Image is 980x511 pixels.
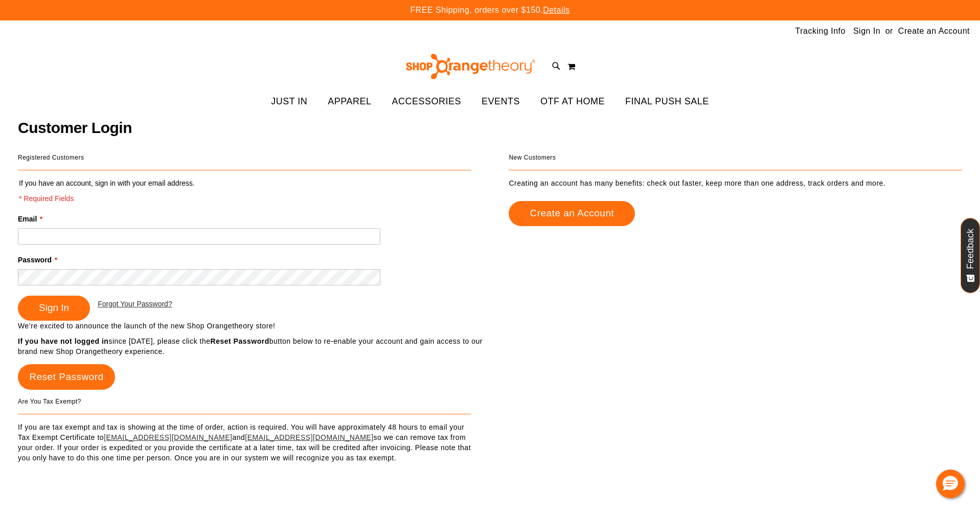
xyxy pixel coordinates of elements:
strong: Are You Tax Exempt? [18,397,81,405]
a: Sign In [853,26,880,37]
strong: New Customers [509,154,556,161]
span: Password [18,256,52,264]
a: APPAREL [317,90,381,114]
button: Sign In [18,296,90,321]
a: [EMAIL_ADDRESS][DOMAIN_NAME] [245,433,373,441]
a: EVENTS [471,90,530,114]
p: FREE Shipping, orders over $150. [410,5,569,16]
span: FINAL PUSH SALE [625,90,709,113]
a: FINAL PUSH SALE [615,90,719,114]
button: Hello, have a question? Let’s chat. [936,470,965,498]
span: Forgot Your Password? [98,300,172,308]
p: We’re excited to announce the launch of the new Shop Orangetheory store! [18,321,490,331]
span: OTF AT HOME [540,90,605,113]
a: ACCESSORIES [382,90,472,114]
span: * Required Fields [19,193,195,204]
strong: Registered Customers [18,154,84,161]
a: Create an Account [898,26,970,37]
span: EVENTS [482,90,520,113]
span: Create an Account [530,208,614,218]
span: Customer Login [18,119,132,136]
span: Reset Password [29,371,103,382]
img: Shop Orangetheory [404,54,537,79]
strong: If you have not logged in [18,337,108,345]
a: Tracking Info [795,26,846,37]
p: Creating an account has many benefits: check out faster, keep more than one address, track orders... [509,178,962,188]
a: OTF AT HOME [530,90,615,114]
span: JUST IN [271,90,307,113]
a: Create an Account [509,201,635,226]
legend: If you have an account, sign in with your email address. [18,178,196,204]
a: Forgot Your Password? [98,299,172,309]
p: If you are tax exempt and tax is showing at the time of order, action is required. You will have ... [18,422,471,463]
span: ACCESSORIES [392,90,462,113]
span: APPAREL [328,90,371,113]
a: Reset Password [18,364,115,390]
a: JUST IN [261,90,317,114]
p: since [DATE], please click the button below to re-enable your account and gain access to our bran... [18,336,490,357]
button: Feedback - Show survey [961,218,980,293]
strong: Reset Password [211,337,269,345]
span: Feedback [966,229,975,269]
span: Sign In [39,302,69,313]
a: [EMAIL_ADDRESS][DOMAIN_NAME] [104,433,232,441]
span: Email [18,215,37,223]
a: Details [543,6,569,14]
